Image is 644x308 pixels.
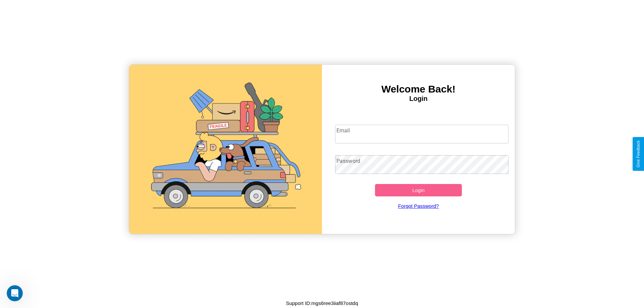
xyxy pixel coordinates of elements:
[322,95,515,103] h4: Login
[322,83,515,95] h3: Welcome Back!
[636,140,641,168] div: Give Feedback
[332,196,505,215] a: Forgot Password?
[375,184,462,196] button: Login
[129,65,322,234] img: gif
[7,285,23,301] iframe: Intercom live chat
[286,299,358,308] p: Support ID: mgs6ree3iiaf87ostdq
